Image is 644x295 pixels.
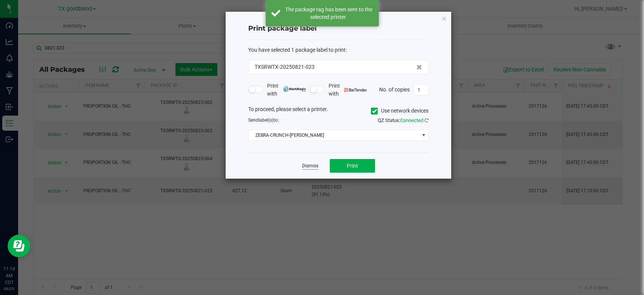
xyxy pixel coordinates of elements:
[344,88,367,92] img: bartender.png
[302,163,318,169] a: Dismiss
[283,86,306,92] img: mark_magic_cybra.png
[8,235,30,257] iframe: Resource center
[328,82,367,98] span: Print with
[248,24,429,34] h4: Print package label
[330,159,375,173] button: Print
[258,117,274,123] span: label(s)
[284,6,373,21] div: The package tag has been sent to the selected printer.
[347,163,358,169] span: Print
[248,117,279,123] span: Send to:
[400,117,423,123] span: Connected
[371,107,429,115] label: Use network devices
[249,130,419,141] span: ZEBRA-CRUNCH-[PERSON_NAME]
[255,63,315,71] span: TXSRWTX-20250821-023
[379,86,410,92] span: No. of copies
[243,105,434,117] div: To proceed, please select a printer.
[378,117,429,123] span: QZ Status:
[267,82,306,98] span: Print with
[248,47,346,53] span: You have selected 1 package label to print
[248,46,429,54] div: :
